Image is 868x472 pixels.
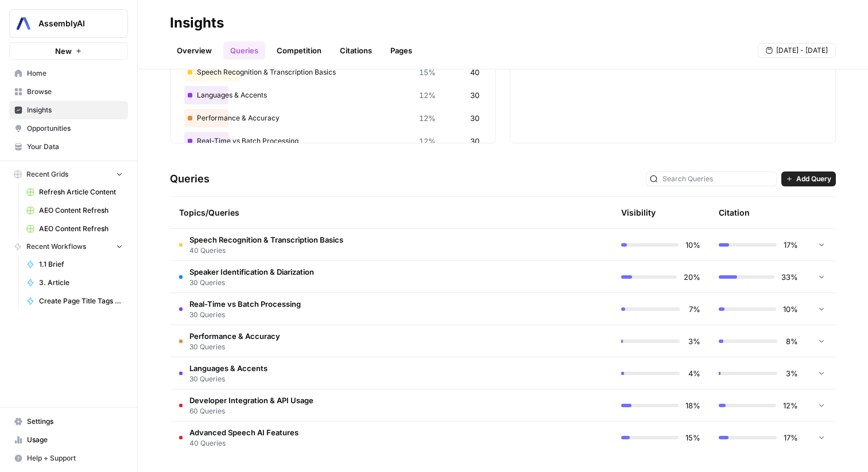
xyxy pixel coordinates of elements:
span: 17% [784,239,798,251]
span: 40 Queries [189,438,299,448]
span: Usage [27,435,123,445]
span: 12% [783,400,798,411]
span: Real-Time vs Batch Processing [189,298,301,310]
span: Refresh Article Content [39,187,123,197]
h3: Queries [170,171,210,187]
span: 30 Queries [189,278,314,288]
span: Speech Recognition & Transcription Basics [189,234,343,245]
span: 15% [685,432,700,443]
a: 3. Article [21,274,128,292]
a: Settings [9,412,128,431]
div: Topics/Queries [179,197,505,228]
button: Workspace: AssemblyAI [9,9,128,38]
a: Pages [383,41,419,60]
span: 40 Queries [189,245,343,256]
span: 30 [470,135,479,147]
div: Citation [719,197,750,228]
span: Insights [27,105,123,115]
button: Recent Grids [9,166,128,183]
span: 30 [470,112,479,124]
span: Your Data [27,142,123,152]
span: 40 [470,67,479,78]
button: Add Query [781,171,836,186]
span: AEO Content Refresh [39,224,123,234]
a: Refresh Article Content [21,183,128,201]
span: 17% [784,432,798,443]
span: Settings [27,416,123,427]
span: 7% [687,303,700,315]
span: Performance & Accuracy [189,330,280,342]
div: Visibility [621,207,656,219]
span: Opportunities [27,123,123,134]
span: 4% [687,368,700,379]
button: Recent Workflows [9,238,128,255]
span: New [55,45,72,57]
span: Help + Support [27,453,123,463]
a: Citations [333,41,379,60]
span: 30 Queries [189,310,301,320]
a: Browse [9,83,128,101]
span: 1.1 Brief [39,259,123,270]
a: AEO Content Refresh [21,220,128,238]
img: AssemblyAI Logo [13,13,34,34]
span: 30 Queries [189,374,268,384]
div: Insights [170,14,224,32]
span: 8% [784,336,798,347]
span: 3% [687,336,700,347]
a: AEO Content Refresh [21,201,128,220]
span: Create Page Title Tags & Meta Descriptions [39,296,123,306]
a: Insights [9,101,128,119]
button: Help + Support [9,449,128,467]
span: 60 Queries [189,406,313,416]
a: Overview [170,41,219,60]
span: 12% [419,89,436,101]
span: 3. Article [39,278,123,288]
span: 30 Queries [189,342,280,352]
div: Speech Recognition & Transcription Basics [184,63,482,81]
span: Recent Grids [26,169,68,180]
span: Developer Integration & API Usage [189,395,313,406]
span: 30 [470,89,479,101]
a: Competition [270,41,328,60]
a: Opportunities [9,119,128,138]
a: Create Page Title Tags & Meta Descriptions [21,292,128,310]
span: 20% [684,271,700,283]
span: Advanced Speech AI Features [189,427,299,438]
span: Home [27,68,123,79]
span: 12% [419,135,436,147]
span: Add Query [796,174,831,184]
span: AssemblyAI [38,18,108,29]
a: Your Data [9,138,128,156]
span: AEO Content Refresh [39,205,123,216]
div: Languages & Accents [184,86,482,104]
span: Recent Workflows [26,241,86,252]
input: Search Queries [662,173,773,185]
div: Real-Time vs Batch Processing [184,132,482,150]
a: Usage [9,431,128,449]
span: [DATE] - [DATE] [776,45,828,56]
div: Performance & Accuracy [184,109,482,127]
span: 15% [419,67,436,78]
button: [DATE] - [DATE] [758,43,836,58]
a: 1.1 Brief [21,255,128,274]
span: Speaker Identification & Diarization [189,266,314,278]
span: 3% [784,368,798,379]
span: 10% [685,239,700,251]
button: New [9,42,128,60]
span: Languages & Accents [189,362,268,374]
span: Browse [27,87,123,97]
span: 12% [419,112,436,124]
span: 18% [685,400,700,411]
a: Home [9,64,128,83]
a: Queries [223,41,265,60]
span: 10% [783,303,798,315]
span: 33% [781,271,798,283]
